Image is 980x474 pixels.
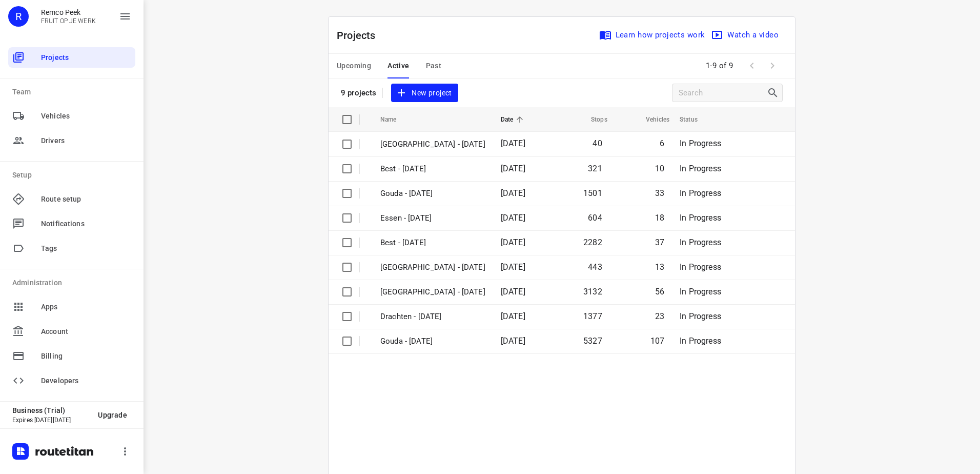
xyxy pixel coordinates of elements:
span: Billing [41,351,131,362]
span: 1-9 of 9 [702,55,738,77]
span: Upgrade [98,411,127,419]
p: Gouda - [DATE] [380,188,485,200]
span: Projects [41,52,131,63]
p: [GEOGRAPHIC_DATA] - [DATE] [380,262,485,273]
span: 107 [650,336,665,346]
p: Best - [DATE] [380,237,485,249]
span: 13 [655,262,664,272]
p: Projects [337,28,384,43]
span: Vehicles [41,111,131,122]
p: Drachten - Monday [380,311,485,323]
span: [DATE] [501,188,525,198]
span: In Progress [680,238,721,247]
span: 321 [588,164,602,173]
span: In Progress [680,262,721,272]
p: Gouda - Monday [380,335,485,347]
span: [DATE] [501,139,525,148]
p: Expires [DATE][DATE] [12,417,90,424]
p: Administration [12,278,135,288]
button: Upgrade [90,406,135,424]
p: Setup [12,170,135,181]
span: 443 [588,262,602,272]
span: Name [380,113,410,126]
div: Notifications [8,213,135,234]
span: Notifications [41,219,131,229]
span: 1501 [583,188,602,198]
span: In Progress [680,311,721,321]
div: Projects [8,47,135,68]
div: Billing [8,346,135,366]
span: [DATE] [501,213,525,223]
span: Upcoming [337,60,371,72]
span: 40 [593,139,602,148]
span: Date [501,113,527,126]
div: Search [767,87,782,99]
span: Next Page [762,55,783,76]
p: 9 projects [341,88,376,97]
span: Vehicles [632,113,669,126]
div: Drivers [8,130,135,151]
span: Stops [578,113,607,126]
span: 18 [655,213,664,223]
p: Zwolle - Monday [380,286,485,298]
span: In Progress [680,188,721,198]
span: Previous Page [742,55,762,76]
span: [DATE] [501,164,525,173]
span: 33 [655,188,664,198]
span: 6 [660,139,664,148]
span: [DATE] [501,287,525,297]
p: Remco Peek [41,8,96,16]
div: R [8,6,29,27]
input: Search projects [679,85,767,101]
span: Drivers [41,135,131,146]
p: Essen - [DATE] [380,212,485,224]
span: 37 [655,238,664,247]
span: 3132 [583,287,602,297]
span: 2282 [583,238,602,247]
span: 5327 [583,336,602,346]
span: In Progress [680,139,721,148]
span: Tags [41,243,131,254]
p: FRUIT OP JE WERK [41,17,96,25]
span: In Progress [680,287,721,297]
span: 56 [655,287,664,297]
span: [DATE] [501,262,525,272]
div: Developers [8,370,135,391]
p: [GEOGRAPHIC_DATA] - [DATE] [380,139,485,150]
span: [DATE] [501,311,525,321]
span: 1377 [583,311,602,321]
div: Apps [8,297,135,317]
div: Account [8,321,135,342]
p: Business (Trial) [12,406,90,414]
span: Past [426,60,442,72]
span: [DATE] [501,238,525,247]
span: Status [680,113,711,126]
span: Account [41,326,131,337]
div: Vehicles [8,106,135,126]
span: [DATE] [501,336,525,346]
span: In Progress [680,164,721,173]
span: Developers [41,376,131,386]
p: Team [12,87,135,97]
span: Apps [41,302,131,312]
span: 604 [588,213,602,223]
span: 23 [655,311,664,321]
span: In Progress [680,213,721,223]
span: Route setup [41,194,131,205]
span: Active [387,60,409,72]
p: Best - [DATE] [380,163,485,175]
button: New project [391,84,458,103]
span: New project [397,87,452,100]
span: 10 [655,164,664,173]
div: Tags [8,238,135,259]
span: In Progress [680,336,721,346]
div: Route setup [8,189,135,209]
